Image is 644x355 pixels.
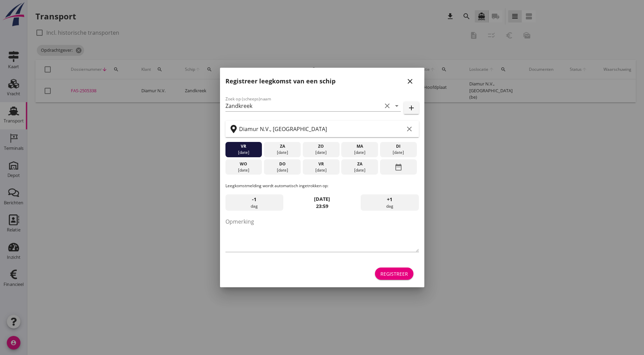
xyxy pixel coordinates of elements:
i: close [406,77,414,85]
div: Registreer [380,270,408,277]
strong: [DATE] [314,196,330,202]
div: zo [304,143,337,149]
div: za [266,143,299,149]
div: dag [225,194,283,211]
i: add [407,104,415,112]
div: [DATE] [266,149,299,156]
i: clear [383,102,391,110]
div: [DATE] [304,149,337,156]
strong: 23:59 [316,203,328,209]
input: Zoek op (scheeps)naam [225,100,382,111]
div: wo [227,161,260,167]
div: [DATE] [343,149,376,156]
div: za [343,161,376,167]
div: dag [361,194,419,211]
i: clear [405,125,413,133]
div: [DATE] [343,167,376,173]
h2: Registreer leegkomst van een schip [225,77,335,86]
div: [DATE] [227,149,260,156]
i: arrow_drop_down [393,102,401,110]
i: date_range [394,161,403,173]
span: +1 [387,196,392,203]
span: -1 [252,196,256,203]
div: [DATE] [266,167,299,173]
div: di [382,143,415,149]
div: [DATE] [382,149,415,156]
div: [DATE] [304,167,337,173]
p: Leegkomstmelding wordt automatisch ingetrokken op: [225,183,419,189]
input: Zoek op terminal of plaats [239,124,404,134]
div: ma [343,143,376,149]
textarea: Opmerking [225,216,419,252]
div: vr [227,143,260,149]
div: vr [304,161,337,167]
button: Registreer [375,268,413,280]
div: do [266,161,299,167]
div: [DATE] [227,167,260,173]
